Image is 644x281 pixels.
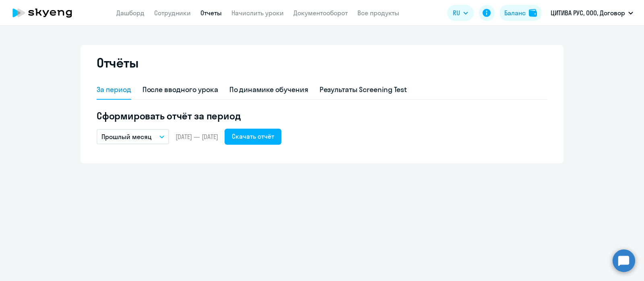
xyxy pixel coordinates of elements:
[97,129,169,144] button: Прошлый месяц
[200,9,222,17] a: Отчеты
[551,8,625,18] p: ЦИТИВА РУС, ООО, Договор
[547,3,637,23] button: ЦИТИВА РУС, ООО, Договор
[97,109,547,122] h5: Сформировать отчёт за период
[293,9,348,17] a: Документооборот
[504,8,526,18] div: Баланс
[231,9,284,17] a: Начислить уроки
[225,129,281,145] button: Скачать отчёт
[529,9,537,17] img: balance
[357,9,399,17] a: Все продукты
[97,84,131,95] div: За период
[229,84,308,95] div: По динамике обучения
[101,132,152,142] p: Прошлый месяц
[97,55,138,71] h2: Отчёты
[453,8,460,18] span: RU
[320,84,407,95] div: Результаты Screening Test
[154,9,191,17] a: Сотрудники
[232,131,274,141] div: Скачать отчёт
[447,5,474,21] button: RU
[116,9,144,17] a: Дашборд
[142,84,218,95] div: После вводного урока
[500,5,542,21] button: Балансbalance
[175,132,218,141] span: [DATE] — [DATE]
